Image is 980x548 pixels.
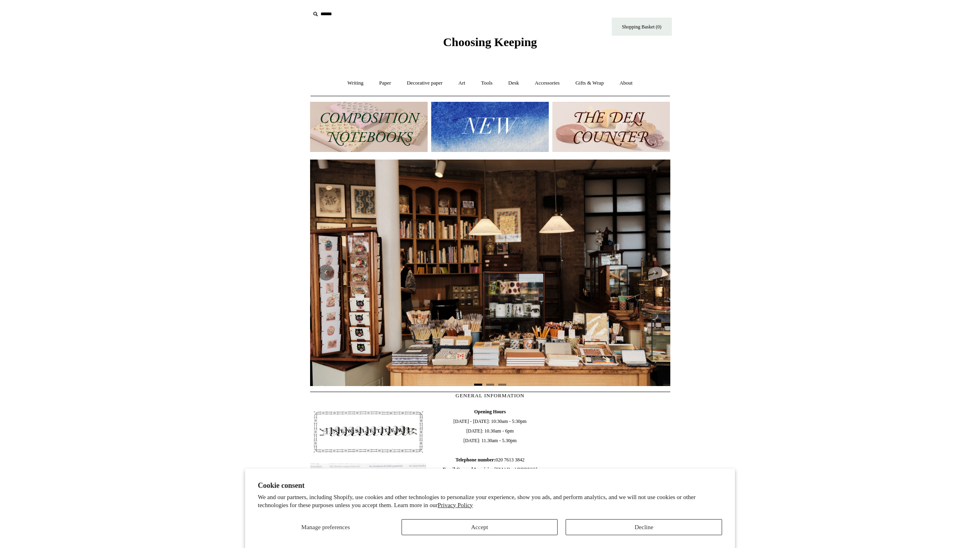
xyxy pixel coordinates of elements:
[498,384,506,386] button: Page 3
[494,457,495,463] b: :
[400,73,450,94] a: Decorative paper
[474,409,506,415] b: Opening Hours
[431,102,549,152] img: New.jpg__PID:f73bdf93-380a-4a35-bcfe-7823039498e1
[432,407,548,484] span: [DATE] - [DATE]: 10:30am - 5:30pm [DATE]: 10.30am - 6pm [DATE]: 11.30am - 5.30pm 020 7613 3842
[474,384,482,386] button: Page 1
[443,467,495,472] b: Email General Inquiries:
[443,467,537,482] span: [EMAIL_ADDRESS][DOMAIN_NAME]
[554,407,670,527] iframe: google_map
[501,73,526,94] a: Desk
[310,407,426,457] img: pf-4db91bb9--1305-Newsletter-Button_1200x.jpg
[438,502,473,508] a: Privacy Policy
[443,35,537,49] span: Choosing Keeping
[310,160,670,386] img: 20250131 INSIDE OF THE SHOP.jpg__PID:b9484a69-a10a-4bde-9e8d-1408d3d5e6ad
[456,392,525,398] span: GENERAL INFORMATION
[612,18,672,36] a: Shopping Basket (0)
[451,73,473,94] a: Art
[566,519,722,535] button: Decline
[456,457,496,463] b: Telephone number
[258,493,722,509] p: We and our partners, including Shopify, use cookies and other technologies to personalize your ex...
[552,102,670,152] img: The Deli Counter
[340,73,371,94] a: Writing
[612,73,640,94] a: About
[474,73,500,94] a: Tools
[443,42,537,47] a: Choosing Keeping
[528,73,567,94] a: Accessories
[258,481,722,490] h2: Cookie consent
[318,265,334,281] button: Previous
[258,519,394,535] button: Manage preferences
[568,73,611,94] a: Gifts & Wrap
[310,463,426,513] img: pf-635a2b01-aa89-4342-bbcd-4371b60f588c--In-the-press-Button_1200x.jpg
[646,265,662,281] button: Next
[402,519,558,535] button: Accept
[486,384,494,386] button: Page 2
[301,524,350,530] span: Manage preferences
[372,73,398,94] a: Paper
[310,102,428,152] img: 202302 Composition ledgers.jpg__PID:69722ee6-fa44-49dd-a067-31375e5d54ec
